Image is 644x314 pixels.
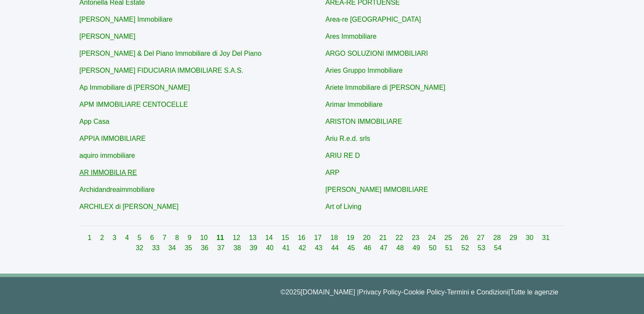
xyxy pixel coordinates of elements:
a: ARCHILEX di [PERSON_NAME] [80,203,179,210]
a: 30 [526,234,535,241]
a: aquiro immobiliare [80,152,135,159]
a: 18 [330,234,340,241]
a: 8 [175,234,180,241]
a: 45 [347,244,357,251]
a: 36 [201,244,210,251]
a: [PERSON_NAME] & Del Piano Immobiliare di Joy Del Piano [80,50,262,57]
a: Archidandreaimmobiliare [80,186,155,193]
a: 11 [216,234,226,241]
a: 33 [152,244,161,251]
a: 52 [461,244,471,251]
a: 4 [125,234,131,241]
a: 3 [113,234,118,241]
a: 26 [461,234,470,241]
a: 54 [494,244,501,251]
a: Ares Immobiliare [326,33,377,40]
a: APM IMMOBILIARE CENTOCELLE [80,101,188,108]
a: 25 [444,234,454,241]
a: [PERSON_NAME] Immobiliare [80,16,173,23]
a: ARIU RE D [326,152,360,159]
a: 24 [428,234,438,241]
a: 5 [137,234,143,241]
a: Cookie Policy [404,288,445,296]
a: 1 [88,234,93,241]
a: 35 [185,244,194,251]
a: APPIA IMMOBILIARE [80,135,146,142]
a: [PERSON_NAME] [80,33,136,40]
a: 15 [281,234,291,241]
a: 6 [150,234,156,241]
a: 29 [509,234,519,241]
a: 10 [200,234,209,241]
a: 47 [380,244,389,251]
a: 23 [412,234,421,241]
a: [PERSON_NAME] IMMOBILIARE [326,186,428,193]
a: 7 [163,234,168,241]
a: 43 [315,244,324,251]
a: 40 [266,244,275,251]
a: 9 [188,234,193,241]
a: 51 [445,244,455,251]
a: 31 [542,234,550,241]
a: 46 [364,244,373,251]
a: Termini e Condizioni [447,288,508,296]
a: 50 [429,244,438,251]
a: Aries Gruppo Immobiliare [326,67,403,74]
a: 48 [396,244,406,251]
a: 16 [298,234,307,241]
a: 42 [298,244,308,251]
a: ARISTON IMMOBILIARE [326,118,402,125]
a: Ap Immobiliare di [PERSON_NAME] [80,84,190,91]
a: App Casa [80,118,109,125]
a: ARP [326,169,340,176]
a: 32 [136,244,145,251]
a: 39 [250,244,259,251]
a: Privacy Policy [359,288,401,296]
a: 37 [217,244,226,251]
a: Ariu R.e.d. srls [326,135,370,142]
a: 19 [346,234,356,241]
a: 44 [331,244,341,251]
a: 13 [249,234,258,241]
a: 49 [412,244,422,251]
a: [PERSON_NAME] FIDUCIARIA IMMOBILIARE S.A.S. [80,67,243,74]
a: Tutte le agenzie [510,288,558,296]
a: 38 [233,244,243,251]
a: Arimar Immobiliare [326,101,383,108]
a: 53 [478,244,487,251]
a: Area-re [GEOGRAPHIC_DATA] [326,16,421,23]
a: 34 [168,244,177,251]
a: 27 [477,234,486,241]
a: Ariete Immobiliare di [PERSON_NAME] [326,84,446,91]
a: AR IMMOBILIA RE [80,169,137,176]
a: 14 [265,234,275,241]
a: 12 [233,234,242,241]
p: © 2025 [DOMAIN_NAME] | - - | [86,287,558,297]
a: 21 [379,234,389,241]
a: 28 [493,234,503,241]
a: Art of Living [326,203,361,210]
a: ARGO SOLUZIONI IMMOBILIARI [326,50,428,57]
a: 22 [395,234,405,241]
a: 41 [282,244,292,251]
a: 20 [363,234,372,241]
a: 2 [100,234,106,241]
a: 17 [314,234,323,241]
